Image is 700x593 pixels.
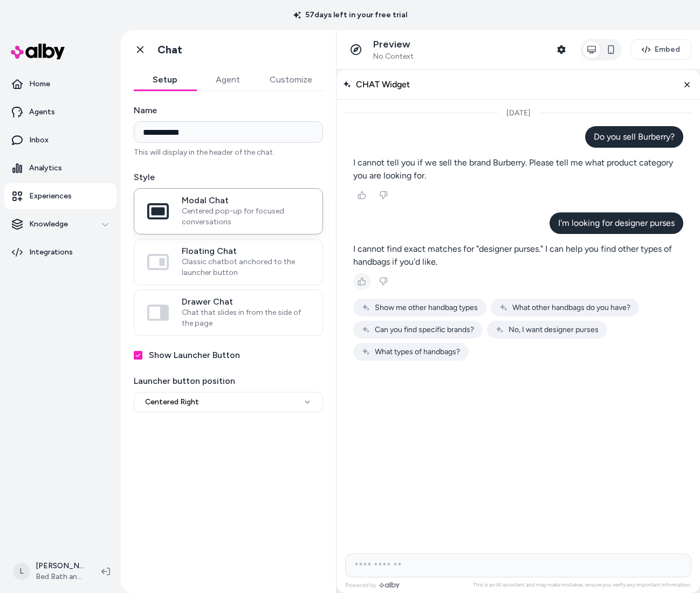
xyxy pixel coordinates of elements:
[182,246,310,257] span: Floating Chat
[6,554,93,589] button: L[PERSON_NAME]Bed Bath and Beyond
[287,10,414,20] p: 57 days left in your free trial
[4,239,116,265] a: Integrations
[4,183,116,209] a: Experiences
[182,195,310,206] span: Modal Chat
[36,571,84,582] span: Bed Bath and Beyond
[134,147,323,158] p: This will display in the header of the chat.
[29,191,72,202] p: Experiences
[29,79,50,89] p: Home
[182,257,310,278] span: Classic chatbot anchored to the launcher button
[4,71,116,97] a: Home
[36,561,84,571] p: [PERSON_NAME]
[4,127,116,153] a: Inbox
[29,219,68,230] p: Knowledge
[134,375,323,388] label: Launcher button position
[4,99,116,125] a: Agents
[373,38,414,51] p: Preview
[29,135,49,146] p: Inbox
[373,52,414,61] span: No Context
[196,69,259,91] button: Agent
[29,107,55,118] p: Agents
[655,44,680,55] span: Embed
[29,163,62,174] p: Analytics
[182,307,310,329] span: Chat that slides in from the side of the page
[134,104,323,117] label: Name
[182,296,310,307] span: Drawer Chat
[259,69,323,91] button: Customize
[134,69,196,91] button: Setup
[13,563,30,580] span: L
[149,349,240,362] label: Show Launcher Button
[182,206,310,227] span: Centered pop-up for focused conversations
[4,211,116,237] button: Knowledge
[630,39,691,60] button: Embed
[4,155,116,181] a: Analytics
[29,247,73,258] p: Integrations
[134,171,323,184] label: Style
[11,44,65,59] img: alby Logo
[157,43,182,57] h1: Chat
